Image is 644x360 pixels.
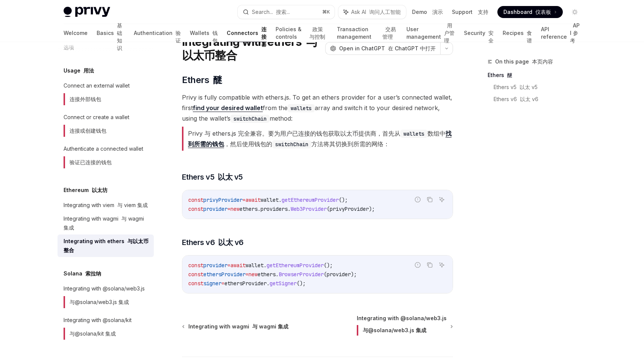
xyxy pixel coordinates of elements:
span: const [188,197,203,203]
font: 在 ChatGPT 中打开 [388,45,436,51]
span: provider [203,206,227,212]
font: 基础知识 [117,22,122,51]
span: Ask AI [351,8,401,16]
span: new [230,206,239,212]
font: 用法 [83,67,94,74]
a: Connect or create a wallet连接或创建钱包 [58,110,154,142]
font: 验证 [176,30,181,44]
button: Ask AI [437,195,447,204]
font: 支持 [478,9,488,15]
font: 与以太币整合 [182,35,318,62]
div: Connect an external wallet [64,81,130,108]
div: Integrating with @solana/kit [64,316,132,343]
div: Integrating with wagmi [64,214,149,232]
span: ); [369,206,375,212]
font: 食谱 [527,30,532,44]
span: BrowserProvider [279,271,324,278]
span: const [188,280,203,287]
span: Integrating with @solana/web3.js [357,315,447,339]
div: Integrating with viem [64,201,148,210]
span: . [276,271,279,278]
span: const [188,262,203,269]
span: privyProvider [203,197,242,203]
span: . [279,197,282,203]
span: . [258,206,261,212]
span: Dashboard [503,8,551,16]
code: wallets [288,104,315,112]
font: 以太 v6 [520,96,538,102]
span: = [227,206,230,212]
code: switchChain [272,140,311,148]
a: Integrating with wagmi 与 wagmi 集成 [58,212,154,234]
a: API reference API 参考 [541,24,581,42]
button: Ask AI 询问人工智能 [338,5,406,19]
a: Authentication 验证 [134,24,181,42]
span: . [267,280,270,287]
span: ⌘ K [322,9,330,15]
button: Ask AI [437,260,447,270]
h1: Integrating with ethers [182,35,322,62]
font: 安全 [488,30,494,44]
font: 本页内容 [532,58,553,65]
span: ethersProvider [203,271,245,278]
font: 政策与控制 [309,26,325,40]
font: 以太 v5 [218,172,243,182]
div: Integrating with ethers [64,237,149,255]
font: 搜索... [276,9,290,15]
font: 与@solana/kit 集成 [70,330,116,337]
span: wallet [245,262,264,269]
h5: Usage [64,66,94,75]
a: Policies & controls 政策与控制 [276,24,328,42]
span: ); [351,271,357,278]
div: Authenticate a connected wallet [64,144,143,171]
button: Copy the contents from the code block [425,195,435,204]
span: = [245,271,249,278]
font: 连接外部钱包 [70,96,101,102]
a: 找到所需的钱包 [188,130,452,148]
a: Connect an external wallet连接外部钱包 [58,79,154,110]
font: 询问人工智能 [369,9,401,15]
font: API 参考 [570,22,580,44]
img: light logo [64,7,110,17]
font: 用户管理 [444,22,455,44]
button: Search... 搜索...⌘K [238,5,335,19]
span: const [188,271,203,278]
span: Open in ChatGPT [339,45,436,52]
font: 钱包 [212,30,218,44]
a: Support 支持 [452,8,488,16]
span: = [221,280,224,287]
div: Integrating with @solana/web3.js [64,284,145,311]
span: On this page [495,57,553,66]
div: Search... [252,8,290,17]
span: provider [203,262,227,269]
span: . [264,262,267,269]
a: Authenticate a connected wallet验证已连接的钱包 [58,142,154,174]
a: Security 安全 [464,24,494,42]
a: Integrating with ethers 与以太币整合 [58,234,154,257]
font: 以太 v5 [520,84,538,90]
code: switchChain [230,115,270,123]
span: const [188,206,203,212]
button: Toggle dark mode [569,6,581,18]
span: getSigner [270,280,297,287]
a: find your desired wallet [193,104,263,112]
a: Welcome [64,24,88,42]
a: Integrating with @solana/web3.js与@solana/web3.js 集成 [58,282,154,313]
span: getEthereumProvider [282,197,339,203]
button: Open in ChatGPT 在 ChatGPT 中打开 [325,42,440,55]
a: Recipes 食谱 [503,24,532,42]
font: 醚 [507,72,512,78]
h5: Ethereum [64,186,108,195]
span: Privy is fully compatible with ethers.js. To get an ethers provider for a user’s connected wallet... [182,92,453,154]
font: 仪表板 [535,9,551,15]
font: 连接器 [261,26,267,47]
span: Web3Provider [291,206,327,212]
font: 演示 [432,9,443,15]
a: Demo 演示 [412,8,443,16]
span: ( [324,271,327,278]
a: Ethers 醚 [488,69,587,81]
span: (); [324,262,333,269]
span: ethers [239,206,258,212]
h5: Solana [64,269,101,278]
font: Privy 与 ethers.js 完全兼容。要为用户已连接的钱包获取以太币提供商，首先从 数组中 ，然后使用钱包的 方法将其切换到所需的网络： [188,130,452,148]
